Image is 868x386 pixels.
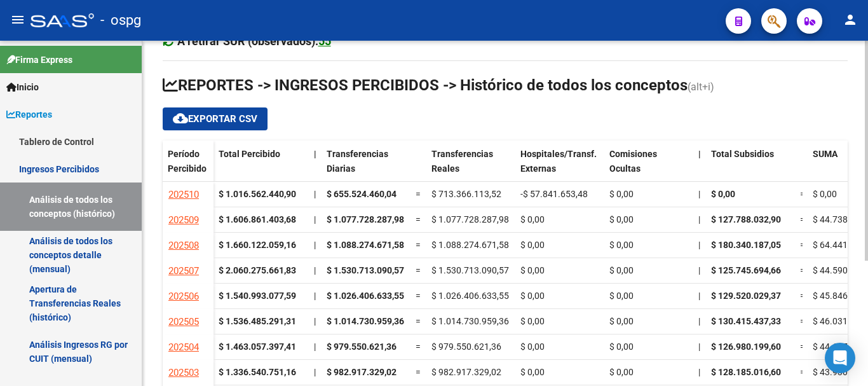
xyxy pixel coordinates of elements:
[609,341,634,352] span: $ 0,00
[520,240,545,250] span: $ 0,00
[711,149,774,159] span: Total Subsidios
[219,316,296,326] strong: $ 1.536.485.291,31
[520,149,597,174] span: Hospitales/Transf. Externas
[177,34,331,48] strong: A retirar SUR (observados):
[10,12,25,27] mat-icon: menu
[219,341,296,352] strong: $ 1.463.057.397,41
[698,149,701,159] span: |
[609,316,634,326] span: $ 0,00
[173,113,257,125] span: Exportar CSV
[168,341,199,353] span: 202504
[431,149,493,174] span: Transferencias Reales
[219,214,296,224] strong: $ 1.606.861.403,68
[327,291,404,301] span: $ 1.026.406.633,55
[800,240,805,250] span: =
[416,291,421,301] span: =
[314,367,316,377] span: |
[318,32,331,50] div: 55
[800,214,805,224] span: =
[520,367,545,377] span: $ 0,00
[214,141,309,194] datatable-header-cell: Total Percibido
[711,214,781,224] span: $ 127.788.032,90
[520,341,545,352] span: $ 0,00
[431,214,509,224] span: $ 1.077.728.287,98
[711,265,781,275] span: $ 125.745.694,66
[698,240,700,250] span: |
[163,107,268,130] button: Exportar CSV
[168,240,199,251] span: 202508
[520,189,588,199] span: -$ 57.841.653,48
[219,189,296,199] strong: $ 1.016.562.440,90
[711,341,781,352] span: $ 126.980.199,60
[322,141,410,194] datatable-header-cell: Transferencias Diarias
[168,214,199,226] span: 202509
[520,265,545,275] span: $ 0,00
[688,81,714,93] span: (alt+i)
[309,141,322,194] datatable-header-cell: |
[609,367,634,377] span: $ 0,00
[416,189,421,199] span: =
[515,141,604,194] datatable-header-cell: Hospitales/Transf. Externas
[163,76,688,94] span: REPORTES -> INGRESOS PERCIBIDOS -> Histórico de todos los conceptos
[609,240,634,250] span: $ 0,00
[520,291,545,301] span: $ 0,00
[609,265,634,275] span: $ 0,00
[327,240,404,250] span: $ 1.088.274.671,58
[168,189,199,200] span: 202510
[168,291,199,302] span: 202506
[520,316,545,326] span: $ 0,00
[825,343,855,373] div: Open Intercom Messenger
[604,141,693,194] datatable-header-cell: Comisiones Ocultas
[706,141,795,194] datatable-header-cell: Total Subsidios
[416,265,421,275] span: =
[100,6,141,34] span: - ospg
[314,214,316,224] span: |
[314,291,316,301] span: |
[800,265,805,275] span: =
[431,367,501,377] span: $ 982.917.329,02
[327,149,388,174] span: Transferencias Diarias
[711,367,781,377] span: $ 128.185.016,60
[698,265,700,275] span: |
[314,316,316,326] span: |
[416,240,421,250] span: =
[6,53,72,67] span: Firma Express
[698,367,700,377] span: |
[416,341,421,352] span: =
[219,265,296,275] strong: $ 2.060.275.661,83
[168,316,199,327] span: 202505
[327,316,404,326] span: $ 1.014.730.959,36
[698,341,700,352] span: |
[693,141,706,194] datatable-header-cell: |
[416,214,421,224] span: =
[168,367,199,378] span: 202503
[168,149,207,174] span: Período Percibido
[314,265,316,275] span: |
[800,189,805,199] span: =
[327,265,404,275] span: $ 1.530.713.090,57
[314,189,316,199] span: |
[168,265,199,277] span: 202507
[327,367,397,377] span: $ 982.917.329,02
[431,189,501,199] span: $ 713.366.113,52
[219,367,296,377] strong: $ 1.336.540.751,16
[520,214,545,224] span: $ 0,00
[173,111,188,126] mat-icon: cloud_download
[431,341,501,352] span: $ 979.550.621,36
[698,189,700,199] span: |
[327,341,397,352] span: $ 979.550.621,36
[163,141,214,194] datatable-header-cell: Período Percibido
[843,12,858,27] mat-icon: person
[609,291,634,301] span: $ 0,00
[711,316,781,326] span: $ 130.415.437,33
[314,341,316,352] span: |
[800,291,805,301] span: =
[426,141,515,194] datatable-header-cell: Transferencias Reales
[431,316,509,326] span: $ 1.014.730.959,36
[711,240,781,250] span: $ 180.340.187,05
[813,189,837,199] span: $ 0,00
[219,149,280,159] span: Total Percibido
[6,107,52,121] span: Reportes
[6,80,39,94] span: Inicio
[800,316,805,326] span: =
